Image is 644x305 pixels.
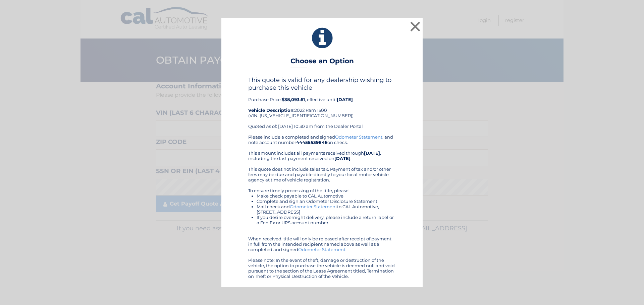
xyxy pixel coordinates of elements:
[257,204,396,215] li: Mail check and to CAL Automotive, [STREET_ADDRESS]
[290,57,354,69] h3: Choose an Option
[296,140,327,145] b: 44455539846
[248,76,396,134] div: Purchase Price: , effective until 2022 Ram 1500 (VIN: [US_VEHICLE_IDENTIFICATION_NUMBER]) Quoted ...
[409,20,422,33] button: ×
[257,193,396,199] li: Make check payable to CAL Automotive
[248,76,396,91] h4: This quote is valid for any dealership wishing to purchase this vehicle
[257,215,396,225] li: If you desire overnight delivery, please include a return label or a Fed Ex or UPS account number.
[282,97,305,102] b: $38,093.61
[335,134,382,140] a: Odometer Statement
[248,134,396,279] div: Please include a completed and signed , and note account number on check. This amount includes al...
[337,97,353,102] b: [DATE]
[334,156,351,161] b: [DATE]
[364,150,380,156] b: [DATE]
[298,247,345,252] a: Odometer Statement
[290,204,337,209] a: Odometer Statement
[248,107,294,113] strong: Vehicle Description:
[257,199,396,204] li: Complete and sign an Odometer Disclosure Statement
